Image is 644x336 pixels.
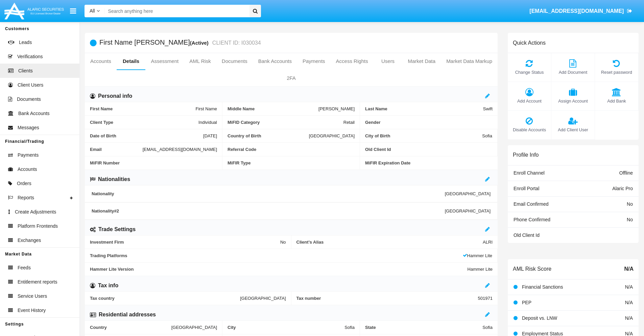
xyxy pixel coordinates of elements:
span: [EMAIL_ADDRESS][DOMAIN_NAME] [529,8,624,14]
span: Disable Accounts [511,127,548,133]
h5: First Name [PERSON_NAME] [99,39,261,47]
span: Verifications [17,53,43,60]
span: Email Confirmed [514,201,548,207]
span: Alaric Pro [612,186,633,191]
h6: AML Risk Score [513,266,551,272]
span: MiFIR Expiration Date [365,160,493,165]
span: PEP [522,300,531,305]
span: Trading Platforms [90,253,463,258]
a: All [85,7,105,15]
a: Market Data Markup [441,53,498,69]
span: Assign Account [555,98,591,104]
span: Feeds [18,264,31,271]
h6: Residential addresses [99,311,156,318]
h6: Quick Actions [513,40,546,46]
span: Referral Code [228,147,355,152]
span: MiFID Category [228,120,343,125]
input: Search [105,5,247,17]
span: Clients [18,67,33,74]
span: Hammer Lite [468,267,493,272]
span: Sofia [482,325,493,330]
span: N/A [625,315,633,321]
span: State [365,325,482,330]
span: Add Client User [555,127,591,133]
span: [DATE] [203,133,217,138]
span: Service Users [18,293,47,300]
span: Last Name [365,106,483,111]
a: 2FA [85,70,498,86]
h6: Trade Settings [98,226,136,233]
span: Client Type [90,120,198,125]
span: N/A [625,300,633,305]
span: [EMAIL_ADDRESS][DOMAIN_NAME] [143,147,217,152]
span: Accounts [18,166,37,173]
span: Country [90,325,171,330]
a: Assessment [145,53,184,69]
h6: Profile Info [513,152,539,158]
span: First Name [195,106,217,111]
span: Payments [18,152,39,159]
span: Date of Birth [90,133,203,138]
span: Messages [18,124,39,131]
span: Investment Firm [90,240,280,245]
a: Bank Accounts [253,53,297,69]
span: All [90,8,95,14]
a: [EMAIL_ADDRESS][DOMAIN_NAME] [526,2,636,21]
span: First Name [90,106,195,111]
span: [PERSON_NAME] [318,106,355,111]
h6: Tax info [98,282,118,289]
span: Retail [343,120,355,125]
span: Platform Frontends [18,223,58,230]
span: Orders [17,180,31,187]
span: Swift [483,106,493,111]
a: Users [374,53,403,69]
h6: Nationalities [98,176,130,183]
span: Bank Accounts [18,110,50,117]
span: Offline [619,170,633,176]
a: Accounts [85,53,117,69]
span: No [280,240,286,245]
span: Sofia [482,133,492,138]
span: Hammer Lite [463,253,492,258]
span: MiFIR Number [90,160,217,165]
span: MiFIR Type [228,160,355,165]
span: Add Bank [598,98,635,104]
span: Country of Birth [228,133,309,138]
a: Payments [297,53,331,69]
span: [GEOGRAPHIC_DATA] [445,208,491,214]
span: Client Users [18,82,43,89]
span: Enroll Portal [514,186,539,191]
span: Nationality #2 [92,208,445,214]
span: Reports [18,194,34,201]
span: Exchanges [18,237,41,244]
a: Documents [216,53,253,69]
span: ALRI [483,240,493,245]
span: Event History [18,307,46,314]
a: Details [117,53,146,69]
span: City [228,325,344,330]
span: Middle Name [228,106,318,111]
a: Access Rights [331,53,374,69]
a: Market Data [402,53,441,69]
span: Tax number [296,296,478,301]
span: N/A [624,265,634,273]
span: [GEOGRAPHIC_DATA] [445,191,491,196]
span: Hammer Lite Version [90,267,468,272]
span: No [627,217,633,222]
span: Phone Confirmed [514,217,550,222]
span: Client’s Alias [296,240,483,245]
span: 501971 [478,296,493,301]
span: [GEOGRAPHIC_DATA] [309,133,355,138]
span: Tax country [90,296,240,301]
span: Deposit vs. LNW [522,315,557,321]
span: No [627,201,633,207]
span: Documents [17,96,41,103]
span: Individual [198,120,217,125]
span: Entitlement reports [18,278,57,286]
a: AML Risk [184,53,216,69]
span: Gender [365,120,493,125]
span: Old Client Id [365,147,492,152]
span: Email [90,147,143,152]
span: Add Document [555,69,591,75]
span: [GEOGRAPHIC_DATA] [171,325,217,330]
